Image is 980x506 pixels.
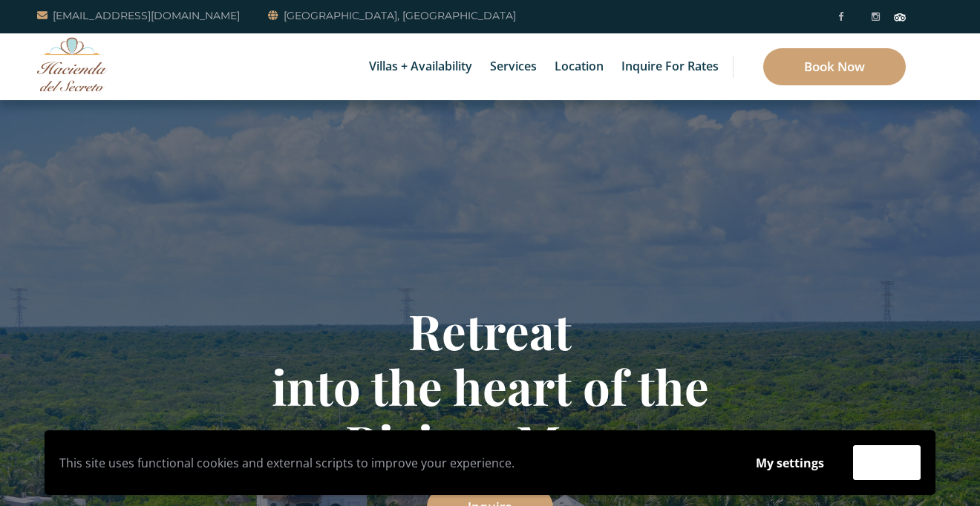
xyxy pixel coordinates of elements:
[547,33,611,100] a: Location
[742,446,838,480] button: My settings
[37,37,108,91] img: Awesome Logo
[483,33,544,100] a: Services
[614,33,726,100] a: Inquire for Rates
[268,7,516,24] a: [GEOGRAPHIC_DATA], [GEOGRAPHIC_DATA]
[56,303,924,470] h1: Retreat into the heart of the Riviera Maya
[362,33,480,100] a: Villas + Availability
[894,13,906,21] img: Tripadvisor_logomark.svg
[763,48,906,85] a: Book Now
[37,7,240,24] a: [EMAIL_ADDRESS][DOMAIN_NAME]
[853,445,921,480] button: Accept
[59,452,727,474] p: This site uses functional cookies and external scripts to improve your experience.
